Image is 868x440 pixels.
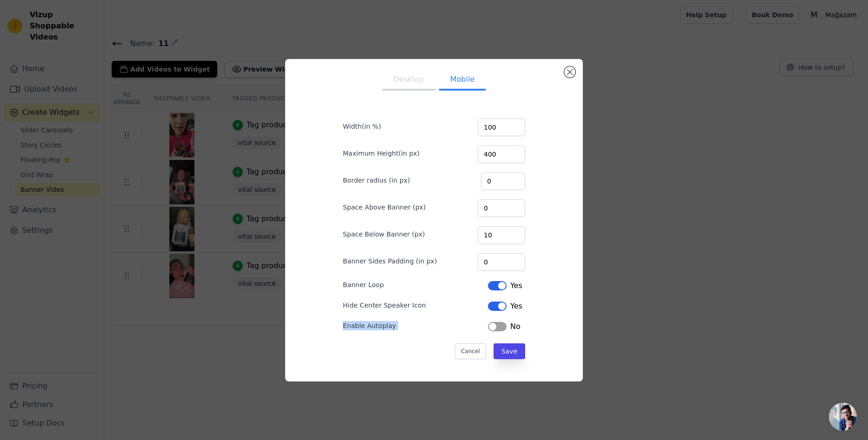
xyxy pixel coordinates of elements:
[439,70,486,91] button: Mobile
[382,70,435,91] button: Desktop
[343,301,426,310] label: Hide Center Speaker Icon
[510,280,522,291] span: Yes
[510,301,522,312] span: Yes
[343,149,420,158] label: Maximum Height(in px)
[343,122,381,131] label: Width(in %)
[494,343,525,359] button: Save
[455,343,486,359] button: Cancel
[510,321,521,332] span: No
[343,203,426,212] label: Space Above Banner (px)
[343,176,410,185] label: Border radius (in px)
[343,230,425,239] label: Space Below Banner (px)
[829,403,857,431] div: Açık sohbet
[564,66,575,78] button: Close modal
[343,280,384,289] label: Banner Loop
[343,321,396,330] label: Enable Autoplay
[343,256,437,266] label: Banner Sides Padding (in px)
